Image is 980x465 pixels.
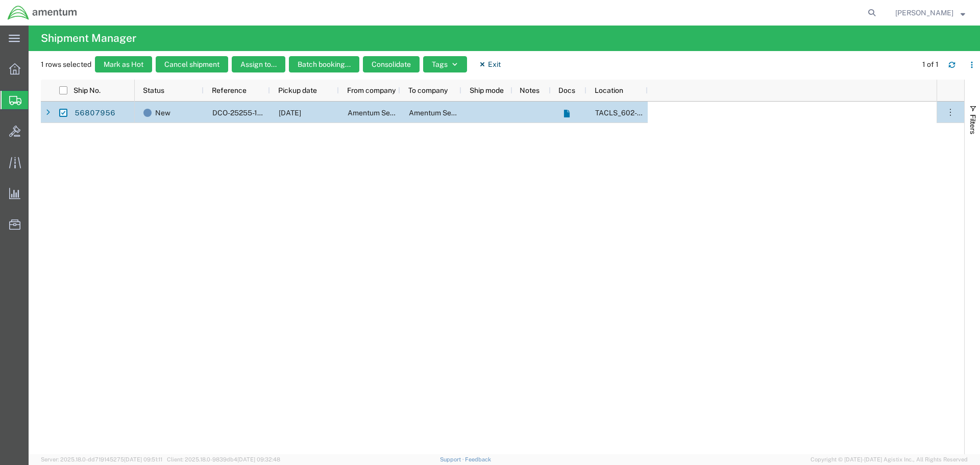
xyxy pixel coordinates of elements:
span: DCO-25255-168112 [212,109,277,117]
span: David Manner [895,7,953,18]
span: Pickup date [278,86,317,94]
span: Amentum Services, Inc. [348,109,424,117]
span: Copyright © [DATE]-[DATE] Agistix Inc., All Rights Reserved [811,455,968,464]
img: logo [7,5,78,20]
span: Reference [212,86,247,94]
span: Ship No. [73,86,101,94]
div: 1 of 1 [922,59,940,70]
span: Status [143,86,164,94]
span: Ship mode [470,86,504,94]
button: Cancel shipment [156,56,228,72]
button: Batch booking... [289,56,359,72]
span: TACLS_602-Jefferson City, MO [595,109,786,117]
span: 1 rows selected [41,59,91,70]
span: Location [595,86,623,94]
span: Server: 2025.18.0-dd719145275 [41,456,162,462]
span: From company [347,86,396,94]
h4: Shipment Manager [41,26,136,51]
span: [DATE] 09:51:11 [124,456,162,462]
span: Notes [520,86,540,94]
span: Filters [969,114,977,134]
button: Mark as Hot [95,56,152,72]
span: Amentum Services, Inc. [409,109,485,117]
a: 56807956 [74,105,116,121]
span: Docs [558,86,575,94]
span: New [155,102,170,124]
span: 09/12/2025 [279,109,301,117]
button: Consolidate [363,56,420,72]
button: Assign to... [232,56,285,72]
button: Tags [423,56,467,72]
a: Feedback [465,456,491,462]
span: [DATE] 09:32:48 [237,456,280,462]
button: [PERSON_NAME] [895,7,966,19]
span: To company [408,86,448,94]
a: Support [440,456,465,462]
span: Client: 2025.18.0-9839db4 [167,456,280,462]
button: Exit [471,56,509,72]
